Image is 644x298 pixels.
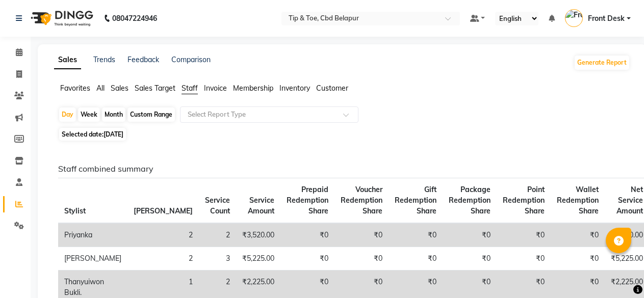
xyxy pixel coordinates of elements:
[395,185,436,215] span: Gift Redemption Share
[58,247,127,270] td: [PERSON_NAME]
[93,55,115,64] a: Trends
[58,223,127,247] td: Priyanka
[497,247,551,270] td: ₹0
[171,55,211,64] a: Comparison
[199,247,236,270] td: 3
[389,223,443,247] td: ₹0
[58,164,622,174] h6: Staff combined summary
[102,107,125,122] div: Month
[134,206,193,215] span: [PERSON_NAME]
[443,223,497,247] td: ₹0
[551,247,605,270] td: ₹0
[316,84,348,93] span: Customer
[616,185,643,215] span: Net Service Amount
[287,185,328,215] span: Prepaid Redemption Share
[334,247,389,270] td: ₹0
[60,84,90,93] span: Favorites
[389,247,443,270] td: ₹0
[236,223,280,247] td: ₹3,520.00
[135,84,175,93] span: Sales Target
[54,51,81,69] a: Sales
[182,84,198,93] span: Staff
[59,107,76,122] div: Day
[341,185,382,215] span: Voucher Redemption Share
[127,107,175,122] div: Custom Range
[78,107,100,122] div: Week
[233,84,273,93] span: Membership
[127,55,159,64] a: Feedback
[497,223,551,247] td: ₹0
[205,196,230,215] span: Service Count
[111,84,128,93] span: Sales
[503,185,545,215] span: Point Redemption Share
[280,223,334,247] td: ₹0
[199,223,236,247] td: 2
[248,196,274,215] span: Service Amount
[112,4,157,33] b: 08047224946
[443,247,497,270] td: ₹0
[127,247,199,270] td: 2
[334,223,389,247] td: ₹0
[565,9,583,27] img: Front Desk
[449,185,491,215] span: Package Redemption Share
[557,185,599,215] span: Wallet Redemption Share
[204,84,227,93] span: Invoice
[104,130,123,138] span: [DATE]
[26,4,96,33] img: logo
[59,128,126,141] span: Selected date:
[280,247,334,270] td: ₹0
[575,56,629,70] button: Generate Report
[588,13,625,24] span: Front Desk
[279,84,310,93] span: Inventory
[236,247,280,270] td: ₹5,225.00
[127,223,199,247] td: 2
[96,84,105,93] span: All
[601,257,634,288] iframe: chat widget
[551,223,605,247] td: ₹0
[64,206,86,215] span: Stylist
